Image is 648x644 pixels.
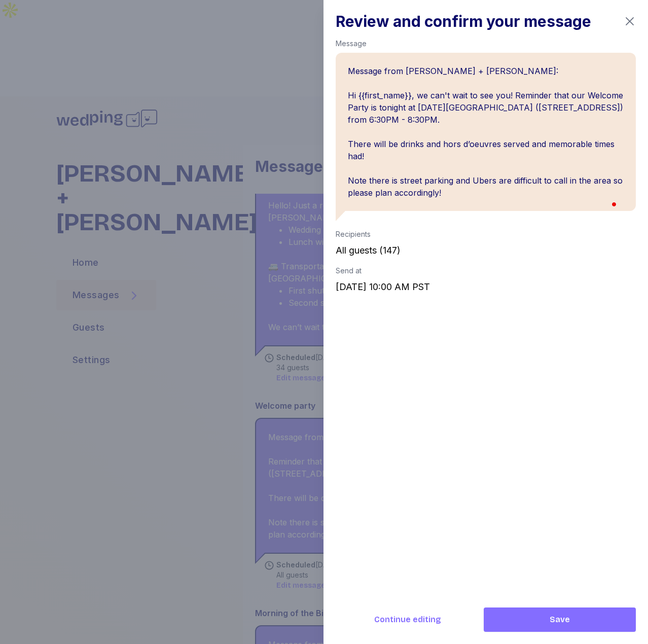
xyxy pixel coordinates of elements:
div: Send at [336,266,636,276]
div: Message from [PERSON_NAME] + [PERSON_NAME]: Hi {{first_name}}, we can't wait to see you! Reminder... [336,53,636,211]
button: Save [484,607,636,632]
div: Message [336,39,636,49]
button: Continue editing [336,607,480,632]
span: Save [550,614,570,626]
span: Continue editing [374,614,441,626]
div: Recipients [336,229,636,239]
h1: Review and confirm your message [336,12,591,30]
div: [DATE] 10:00 AM PST [336,280,636,294]
div: All guests ( 147 ) [336,243,636,258]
